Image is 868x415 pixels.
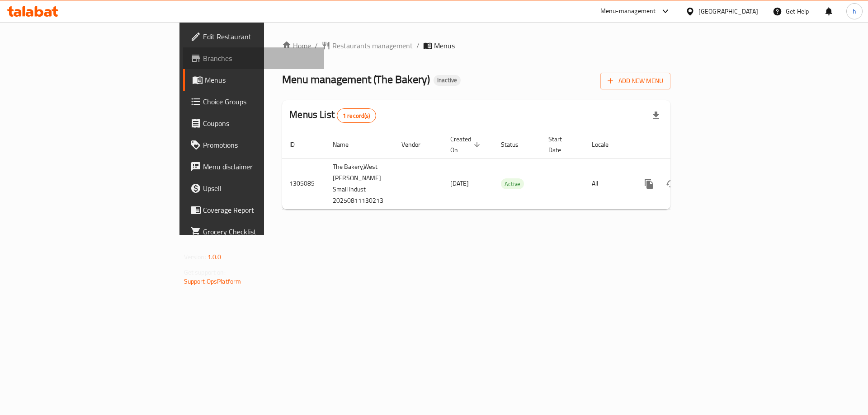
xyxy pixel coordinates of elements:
li: / [416,40,420,51]
span: h [853,6,856,16]
a: Menus [183,69,325,91]
span: 1.0.0 [208,251,222,263]
th: Actions [631,131,732,159]
div: Export file [645,105,667,126]
span: Menu disclaimer [203,161,317,172]
div: Menu-management [600,6,656,17]
span: Grocery Checklist [203,226,317,237]
span: Choice Groups [203,96,317,107]
a: Upsell [183,177,325,199]
span: Coverage Report [203,205,317,215]
span: Menus [205,75,317,85]
div: Total records count [337,108,376,123]
span: [DATE] [450,177,469,189]
span: ID [289,139,307,150]
a: Grocery Checklist [183,221,325,242]
span: Upsell [203,183,317,194]
a: Promotions [183,134,325,156]
span: Vendor [401,139,432,150]
a: Coverage Report [183,199,325,221]
td: - [541,158,585,209]
a: Choice Groups [183,91,325,112]
span: Branches [203,53,317,64]
span: Get support on: [184,266,226,278]
div: [GEOGRAPHIC_DATA] [698,6,758,16]
nav: breadcrumb [282,40,670,51]
div: Active [501,178,524,189]
h2: Menus List [289,108,376,123]
span: Restaurants management [332,40,413,51]
span: 1 record(s) [337,112,376,120]
td: The Bakery,West [PERSON_NAME] Small Indust 20250811130213 [325,158,394,209]
span: Promotions [203,140,317,150]
button: more [638,173,660,195]
a: Coupons [183,112,325,134]
a: Menu disclaimer [183,156,325,177]
span: Menu management ( The Bakery ) [282,69,430,89]
span: Edit Restaurant [203,31,317,42]
table: enhanced table [282,131,732,210]
span: Inactive [434,76,461,84]
span: Status [501,139,530,150]
td: All [585,158,631,209]
span: Menus [434,40,455,51]
a: Support.OpsPlatform [184,275,241,287]
a: Edit Restaurant [183,26,325,47]
span: Active [501,179,524,189]
button: Change Status [660,173,682,195]
div: Inactive [434,75,461,86]
span: Created On [450,134,483,155]
span: Name [333,139,360,150]
button: Add New Menu [600,73,670,89]
span: Add New Menu [608,75,663,87]
span: Version: [184,251,206,263]
a: Branches [183,47,325,69]
span: Start Date [548,134,574,155]
a: Restaurants management [321,40,413,51]
span: Locale [592,139,620,150]
span: Coupons [203,118,317,129]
